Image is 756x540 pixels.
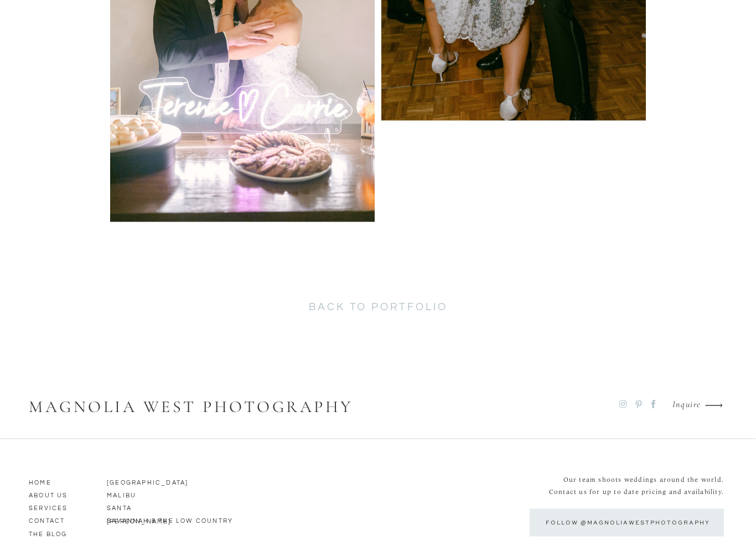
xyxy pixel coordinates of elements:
a: MALIBU [107,489,170,499]
a: contact [29,515,92,524]
a: back to portfolio [235,301,521,319]
a: the blog [29,528,92,538]
a: ABOUT us [29,489,92,499]
a: Inquire [664,399,701,414]
a: SAVANNAH & THE LOW COUNTRY [107,515,253,524]
a: magnolia west photography [29,392,386,418]
a: follow @magnoliawestphotography [544,518,712,528]
a: SANTA [PERSON_NAME] [107,502,190,512]
a: services [29,502,92,512]
p: Our team shoots weddings around the world. Contact us for up to date pricing and availability. [484,474,724,503]
a: HOME [29,476,92,486]
a: [GEOGRAPHIC_DATA] [107,476,170,486]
